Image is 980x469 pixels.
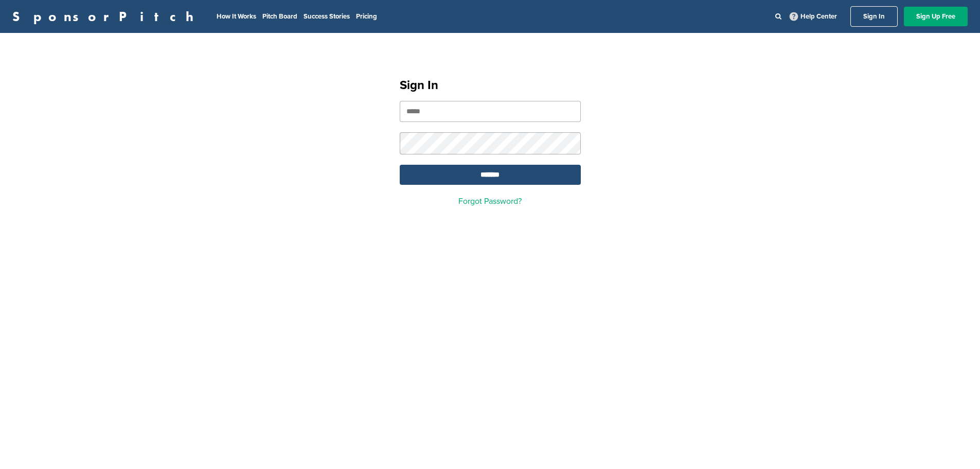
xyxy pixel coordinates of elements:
[12,10,200,23] a: SponsorPitch
[788,10,839,23] a: Help Center
[304,12,350,21] a: Success Stories
[262,12,297,21] a: Pitch Board
[356,12,377,21] a: Pricing
[217,12,256,21] a: How It Works
[400,76,581,95] h1: Sign In
[904,7,968,26] a: Sign Up Free
[458,196,522,206] a: Forgot Password?
[850,6,898,27] a: Sign In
